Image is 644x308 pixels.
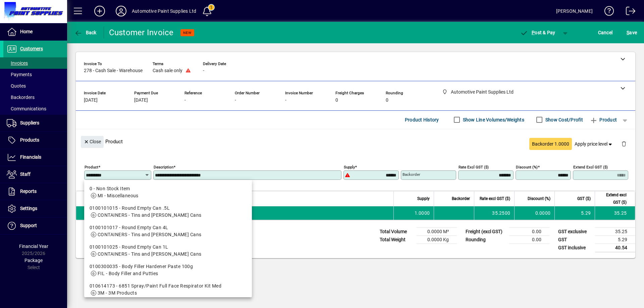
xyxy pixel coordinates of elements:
div: 010614173 - 6851 Spray/Paint Full Face Respirator Kit Med [90,283,247,290]
td: Rounding [462,236,509,244]
td: 0.0000 M³ [417,227,457,236]
span: Reports [20,189,37,194]
mat-option: 0100101015 - Round Empty Can .5L [84,202,252,221]
span: 1.0000 [415,210,430,216]
span: Package [24,258,43,263]
mat-option: 010614173 - 6851 Spray/Paint Full Face Respirator Kit Med [84,280,252,299]
span: Payments [7,72,32,77]
div: Customer Invoice [109,27,174,38]
span: Discount (%) [528,195,550,202]
span: 278 - Cash Sale - Warehouse [84,68,143,73]
span: Backorder 1.0000 [532,141,569,148]
button: Profile [110,5,132,17]
span: Settings [20,206,37,211]
td: GST exclusive [555,227,595,236]
span: Customers [20,46,43,51]
mat-option: 0100101025 - Round Empty Can 1L [84,241,252,260]
td: 5.29 [595,236,635,244]
mat-label: Backorder [402,172,420,177]
button: Close [81,136,104,148]
span: Support [20,223,37,228]
span: FIL - Body Filler and Putties [98,271,158,276]
span: Financial Year [19,244,48,249]
span: [DATE] [84,98,98,103]
label: Show Line Volumes/Weights [462,116,524,123]
div: [PERSON_NAME] [556,6,593,16]
span: Backorders [7,95,35,100]
td: 0.00 [509,227,549,236]
span: Back [74,30,97,35]
a: Home [3,23,67,40]
button: Apply price level [572,138,616,150]
div: 0100101017 - Round Empty Can 4L [90,224,247,231]
td: 5.29 [554,206,595,220]
span: Rate excl GST ($) [480,195,510,202]
span: P [532,30,535,35]
span: Close [84,136,101,147]
button: Add [89,5,110,17]
span: Invoices [7,60,28,66]
a: Backorders [3,92,67,103]
a: Financials [3,149,67,166]
a: Logout [621,1,636,23]
span: 0 [386,98,388,103]
a: Payments [3,69,67,80]
td: 35.25 [595,206,635,220]
button: Back [72,27,98,39]
app-page-header-button: Close [79,139,105,145]
td: 0.0000 Kg [417,236,457,244]
div: 35.2500 [478,210,510,216]
span: - [184,98,186,103]
span: Extend excl GST ($) [599,191,627,206]
mat-label: Discount (%) [516,164,538,169]
mat-option: 0 - Non Stock Item [84,183,252,202]
div: Automotive Paint Supplies Ltd [132,6,196,16]
span: Financials [20,154,41,160]
span: MI - Miscellaneous [98,193,139,198]
td: Freight (excl GST) [462,227,509,236]
a: Reports [3,183,67,200]
span: CONTAINERS - Tins and [PERSON_NAME] Cans [98,232,202,237]
span: Product History [405,114,439,125]
span: Staff [20,171,31,177]
div: 0100101015 - Round Empty Can .5L [90,205,247,212]
div: 0100300035 - Body Filler Hardener Paste 100g [90,263,247,270]
a: Suppliers [3,115,67,132]
button: Save [625,27,639,39]
span: Backorder [452,195,470,202]
td: 0.0000 [514,206,554,220]
span: - [203,68,204,73]
mat-option: 0100101017 - Round Empty Can 4L [84,221,252,241]
a: Knowledge Base [599,1,614,23]
a: Quotes [3,80,67,92]
span: Product [590,114,617,125]
span: [DATE] [134,98,148,103]
span: Communications [7,106,46,111]
span: Home [20,29,33,34]
span: CONTAINERS - Tins and [PERSON_NAME] Cans [98,212,202,218]
span: S [627,30,629,35]
a: Invoices [3,57,67,69]
button: Cancel [596,27,614,39]
div: Product [76,129,635,154]
a: Support [3,217,67,234]
span: - [285,98,286,103]
mat-label: Description [154,164,173,169]
button: Product History [402,114,442,126]
td: 35.25 [595,227,635,236]
td: GST inclusive [555,244,595,252]
a: Communications [3,103,67,114]
td: 0.00 [509,236,549,244]
button: Product [586,114,620,126]
button: Delete [616,136,632,152]
mat-label: Rate excl GST ($) [459,164,489,169]
span: Products [20,137,39,143]
app-page-header-button: Delete [616,141,632,147]
a: Settings [3,200,67,217]
app-page-header-button: Back [67,27,104,39]
button: Post & Pay [517,27,559,39]
td: Total Weight [376,236,417,244]
label: Show Cost/Profit [544,116,583,123]
span: Cancel [598,27,613,38]
td: GST [555,236,595,244]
